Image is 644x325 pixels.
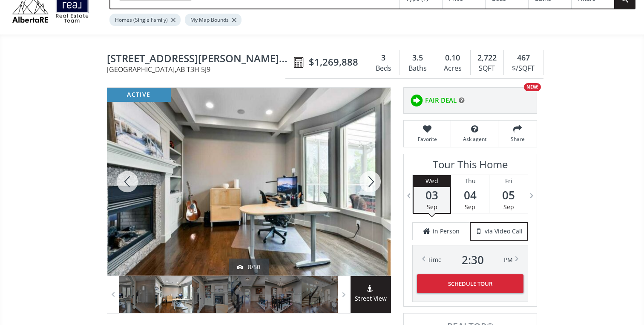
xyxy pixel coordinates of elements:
span: Sep [465,203,475,211]
div: Baths [404,62,431,75]
div: Thu [451,175,489,187]
div: 3 [371,52,395,63]
span: in Person [433,227,460,236]
div: NEW! [524,83,541,91]
span: 04 [451,189,489,201]
div: SQFT [475,62,499,75]
div: active [107,88,171,102]
div: Acres [440,62,466,75]
span: Share [503,135,532,143]
div: 467 [508,52,539,63]
span: via Video Call [485,227,523,236]
div: Wed [414,175,450,187]
div: Fri [489,175,528,187]
span: Sep [503,203,514,211]
div: Time PM [428,254,513,266]
span: 03 [414,189,450,201]
span: 05 [489,189,528,201]
span: Ask agent [455,135,494,143]
div: Beds [371,62,395,75]
span: Street View [351,294,391,304]
div: 3.5 [404,52,431,63]
div: $/SQFT [508,62,539,75]
span: 64 Aspen Meadows Green SW [107,53,290,66]
div: 0.10 [440,52,466,63]
div: 8/50 [237,263,260,271]
span: 2,722 [477,52,497,63]
span: 2 : 30 [462,254,484,266]
h3: Tour This Home [412,158,528,175]
img: rating icon [408,92,425,109]
div: 64 Aspen Meadows Green SW Calgary, AB T3H 5J9 - Photo 8 of 50 [107,88,391,276]
button: Schedule Tour [417,274,523,293]
div: Homes (Single Family) [109,14,181,26]
span: [GEOGRAPHIC_DATA] , AB T3H 5J9 [107,66,290,73]
span: Sep [427,203,437,211]
span: Favorite [408,135,446,143]
span: $1,269,888 [309,55,358,69]
div: My Map Bounds [185,14,241,26]
span: FAIR DEAL [425,96,457,105]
